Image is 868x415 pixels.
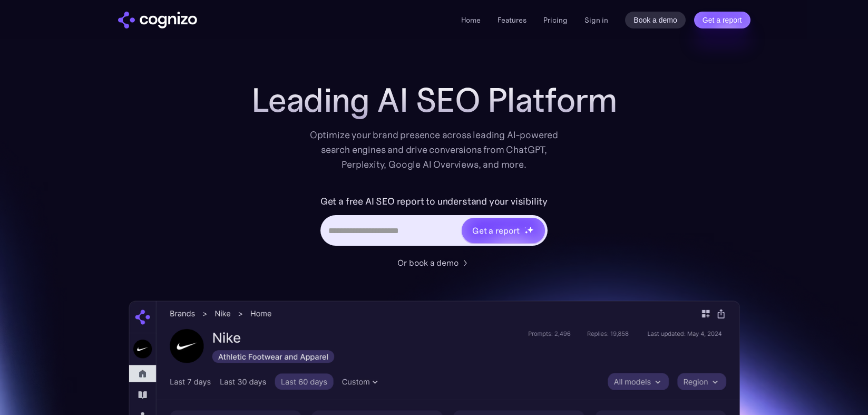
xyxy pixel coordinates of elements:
[118,12,197,28] a: home
[461,217,546,244] a: Get a reportstarstarstar
[472,224,520,237] div: Get a report
[584,14,608,26] a: Sign in
[498,15,526,25] a: Features
[251,81,617,119] h1: Leading AI SEO Platform
[397,256,459,269] div: Or book a demo
[320,193,548,210] label: Get a free AI SEO report to understand your visibility
[694,12,750,28] a: Get a report
[461,15,481,25] a: Home
[118,12,197,28] img: cognizo logo
[527,226,534,233] img: star
[524,230,528,234] img: star
[397,256,471,269] a: Or book a demo
[524,227,526,228] img: star
[305,128,564,172] div: Optimize your brand presence across leading AI-powered search engines and drive conversions from ...
[320,193,548,251] form: Hero URL Input Form
[625,12,686,28] a: Book a demo
[543,15,568,25] a: Pricing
